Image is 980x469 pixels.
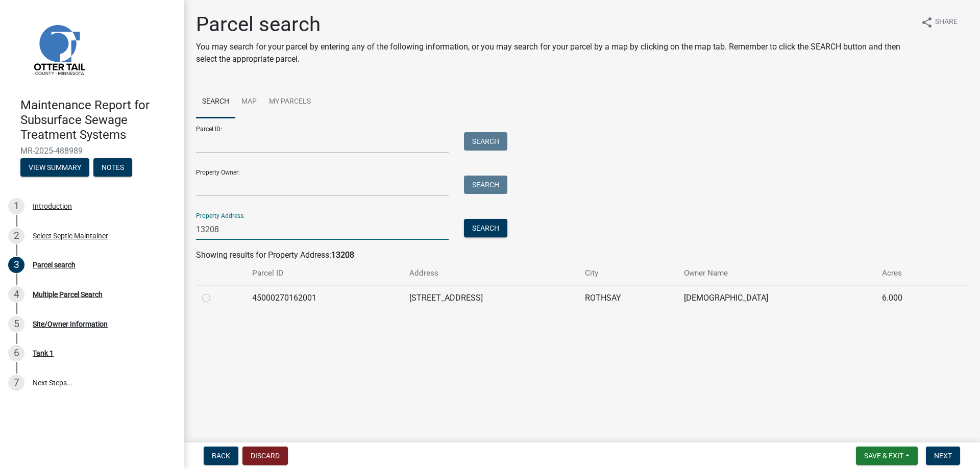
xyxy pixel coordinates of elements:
h1: Parcel search [196,12,913,37]
span: Next [934,452,952,460]
div: 7 [8,375,24,391]
button: Search [464,176,507,194]
div: 4 [8,286,24,303]
div: Tank 1 [33,350,54,357]
div: Select Septic Maintainer [33,232,108,239]
div: 2 [8,228,24,244]
i: share [921,16,933,29]
button: Back [204,447,238,465]
wm-modal-confirm: Summary [20,164,89,172]
div: Parcel search [33,261,76,268]
div: 6 [8,345,24,361]
td: [DEMOGRAPHIC_DATA] [678,285,875,310]
div: Site/Owner Information [33,320,108,328]
button: shareShare [913,12,966,32]
span: Save & Exit [864,452,903,460]
button: Save & Exit [856,447,918,465]
div: 3 [8,257,24,273]
a: Search [196,86,235,118]
button: Notes [93,158,132,177]
p: You may search for your parcel by entering any of the following information, or you may search fo... [196,41,913,65]
strong: 13208 [331,250,354,260]
wm-modal-confirm: Notes [93,164,132,172]
th: Parcel ID [246,261,403,285]
div: 1 [8,198,24,214]
th: Address [403,261,579,285]
button: Discard [242,447,288,465]
div: Introduction [33,203,72,210]
th: City [579,261,678,285]
button: View Summary [20,158,89,177]
td: [STREET_ADDRESS] [403,285,579,310]
h4: Maintenance Report for Subsurface Sewage Treatment Systems [20,98,176,142]
button: Search [464,219,507,237]
td: 45000270162001 [246,285,403,310]
td: 6.000 [876,285,943,310]
span: Share [935,16,958,29]
a: My Parcels [263,86,317,118]
th: Owner Name [678,261,875,285]
button: Search [464,132,507,151]
a: Map [235,86,263,118]
span: MR-2025-488989 [20,146,163,156]
img: Otter Tail County, Minnesota [20,11,97,87]
th: Acres [876,261,943,285]
span: Back [212,452,230,460]
button: Next [926,447,960,465]
td: ROTHSAY [579,285,678,310]
div: 5 [8,316,24,332]
div: Showing results for Property Address: [196,249,968,261]
div: Multiple Parcel Search [33,291,103,298]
